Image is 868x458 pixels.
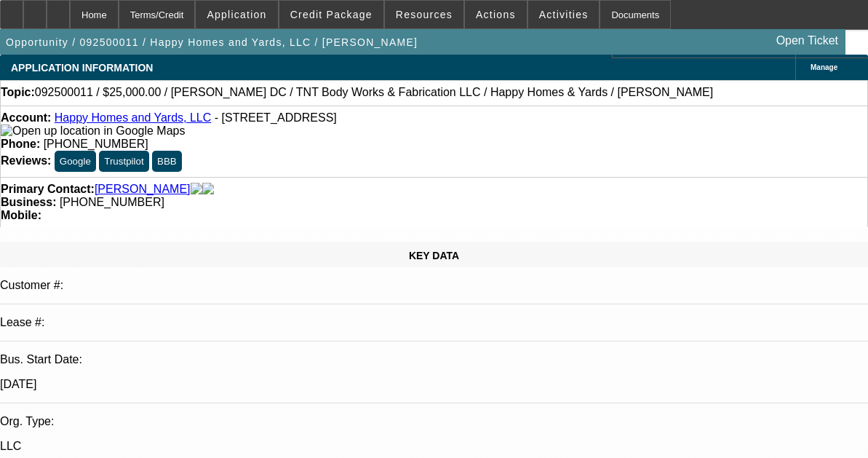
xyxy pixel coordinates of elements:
[465,1,527,28] button: Actions
[35,86,713,99] span: 092500011 / $25,000.00 / [PERSON_NAME] DC / TNT Body Works & Fabrication LLC / Happy Homes & Yard...
[476,9,516,20] span: Actions
[60,196,164,208] span: [PHONE_NUMBER]
[1,196,56,208] strong: Business:
[385,1,463,28] button: Resources
[1,183,95,196] strong: Primary Contact:
[44,138,148,150] span: [PHONE_NUMBER]
[396,9,453,20] span: Resources
[771,28,844,53] a: Open Ticket
[1,154,51,167] strong: Reviews:
[207,9,266,20] span: Application
[409,250,459,261] span: KEY DATA
[279,1,383,28] button: Credit Package
[11,62,153,74] span: APPLICATION INFORMATION
[1,138,40,150] strong: Phone:
[55,151,96,172] button: Google
[1,125,185,137] a: View Google Maps
[1,209,41,221] strong: Mobile:
[811,63,837,71] span: Manage
[1,111,51,124] strong: Account:
[215,111,337,124] span: - [STREET_ADDRESS]
[6,36,418,48] span: Opportunity / 092500011 / Happy Homes and Yards, LLC / [PERSON_NAME]
[99,151,148,172] button: Trustpilot
[191,183,202,196] img: facebook-icon.png
[196,1,277,28] button: Application
[55,111,212,124] a: Happy Homes and Yards, LLC
[1,86,35,99] strong: Topic:
[1,125,185,138] img: Open up location in Google Maps
[95,183,191,196] a: [PERSON_NAME]
[152,151,182,172] button: BBB
[539,9,589,20] span: Activities
[202,183,214,196] img: linkedin-icon.png
[528,1,600,28] button: Activities
[290,9,373,20] span: Credit Package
